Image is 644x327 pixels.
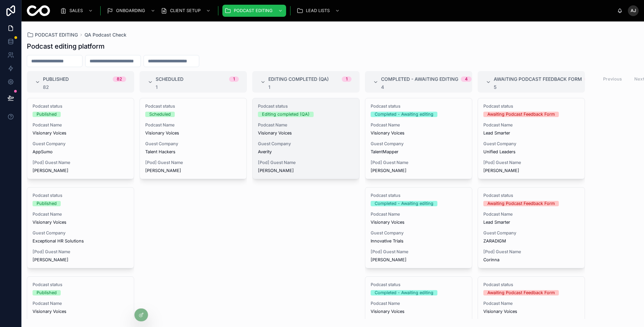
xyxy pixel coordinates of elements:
[33,220,128,225] span: Visionary Voices
[85,32,126,38] a: QA Podcast Check
[371,301,467,306] span: Podcast Name
[33,141,128,147] span: Guest Company
[465,76,468,82] div: 4
[483,220,579,225] span: Lead Smarter
[258,149,354,155] span: Averity
[159,5,214,17] a: CLIENT SETUP
[371,141,467,147] span: Guest Company
[145,149,241,155] span: Talent Hackers
[371,257,467,263] span: [PERSON_NAME]
[268,85,352,90] div: 1
[258,168,354,173] span: [PERSON_NAME]
[33,193,128,198] span: Podcast status
[494,76,582,83] span: Awaiting Podcast Feedback Form
[306,8,330,13] span: LEAD LISTS
[483,160,579,165] span: [Pod] Guest Name
[371,230,467,236] span: Guest Company
[483,193,579,198] span: Podcast status
[346,76,347,82] div: 1
[483,309,579,314] span: Visionary Voices
[33,282,128,287] span: Podcast status
[371,212,467,217] span: Podcast Name
[33,168,128,173] span: [PERSON_NAME]
[37,290,57,295] div: Published
[483,122,579,128] span: Podcast Name
[365,98,472,179] a: Podcast statusCompleted - Awaiting editingPodcast NameVisionary VoicesGuest CompanyTalentMapper[P...
[233,76,235,82] div: 1
[105,5,159,17] a: ONBOARDING
[268,76,329,83] span: Editing completed (QA)
[371,309,467,314] span: Visionary Voices
[58,5,96,17] a: SALES
[258,104,354,109] span: Podcast status
[483,212,579,217] span: Podcast Name
[371,238,467,244] span: Innovative Trials
[371,220,467,225] span: Visionary Voices
[33,301,128,306] span: Podcast Name
[371,149,467,155] span: TalentMapper
[170,8,201,13] span: CLIENT SETUP
[27,98,134,179] a: Podcast statusPublishedPodcast NameVisionary VoicesGuest CompanyAppSumo[Pod] Guest Name[PERSON_NAME]
[487,290,555,295] div: Awaiting Podcast Feedback Form
[483,141,579,147] span: Guest Company
[258,122,354,128] span: Podcast Name
[375,290,433,295] div: Completed - Awaiting editing
[483,249,579,255] span: [Pod] Guest Name
[483,230,579,236] span: Guest Company
[145,141,241,147] span: Guest Company
[252,98,360,179] a: Podcast statusEditing completed (QA)Podcast NameVisionary VoicesGuest CompanyAverity[Pod] Guest N...
[33,149,128,155] span: AppSumo
[371,130,467,136] span: Visionary Voices
[145,160,241,165] span: [Pod] Guest Name
[149,112,171,117] div: Scheduled
[222,5,286,17] a: PODCAST EDITING
[145,130,241,136] span: Visionary Voices
[156,85,239,90] div: 1
[145,122,241,128] span: Podcast Name
[381,76,458,83] span: Completed - Awaiting editing
[37,201,57,206] div: Published
[483,282,579,287] span: Podcast status
[371,193,467,198] span: Podcast status
[116,8,145,13] span: ONBOARDING
[117,76,122,82] div: 82
[294,5,343,17] a: LEAD LISTS
[483,257,579,263] span: Corinna
[262,112,310,117] div: Editing completed (QA)
[37,112,57,117] div: Published
[43,85,126,90] div: 82
[156,76,183,83] span: Scheduled
[27,187,134,268] a: Podcast statusPublishedPodcast NameVisionary VoicesGuest CompanyExceptional HR Solutions[Pod] Gue...
[375,201,433,206] div: Completed - Awaiting editing
[371,168,467,173] span: [PERSON_NAME]
[27,5,50,16] img: App logo
[140,98,247,179] a: Podcast statusScheduledPodcast NameVisionary VoicesGuest CompanyTalent Hackers[Pod] Guest Name[PE...
[478,187,585,268] a: Podcast statusAwaiting Podcast Feedback FormPodcast NameLead SmarterGuest CompanyZARADIGM[Pod] Gu...
[35,32,78,38] span: PODCAST EDITING
[371,122,467,128] span: Podcast Name
[258,160,354,165] span: [Pod] Guest Name
[483,168,579,173] span: [PERSON_NAME]
[33,160,128,165] span: [Pod] Guest Name
[27,32,78,38] a: PODCAST EDITING
[33,104,128,109] span: Podcast status
[258,141,354,147] span: Guest Company
[478,98,585,179] a: Podcast statusAwaiting Podcast Feedback FormPodcast NameLead SmarterGuest CompanyUnified Leaders[...
[33,230,128,236] span: Guest Company
[33,130,128,136] span: Visionary Voices
[483,130,579,136] span: Lead Smarter
[371,104,467,109] span: Podcast status
[234,8,273,13] span: PODCAST EDITING
[631,8,636,13] span: AJ
[494,85,585,90] div: 5
[258,130,354,136] span: Visionary Voices
[33,249,128,255] span: [Pod] Guest Name
[375,112,433,117] div: Completed - Awaiting editing
[55,3,617,18] div: scrollable content
[43,76,69,83] span: Published
[381,85,472,90] div: 4
[487,112,555,117] div: Awaiting Podcast Feedback Form
[483,301,579,306] span: Podcast Name
[483,104,579,109] span: Podcast status
[483,238,579,244] span: ZARADIGM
